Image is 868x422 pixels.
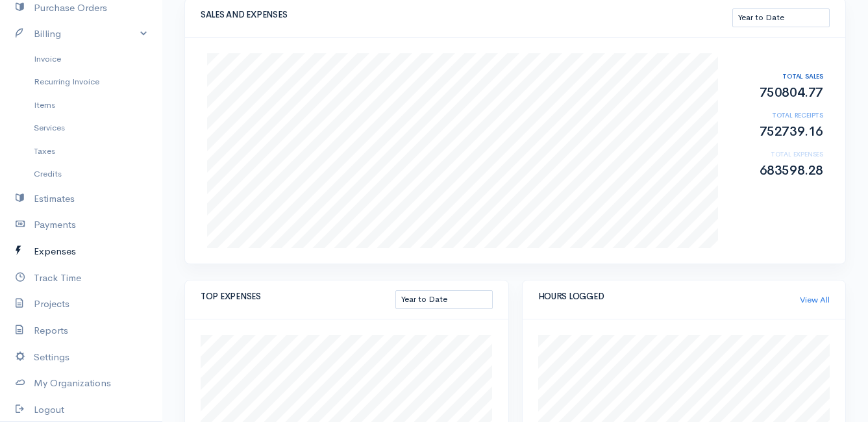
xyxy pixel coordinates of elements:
a: View All [800,293,830,306]
h2: 750804.77 [732,86,824,100]
h2: 683598.28 [732,164,824,178]
h6: TOTAL RECEIPTS [732,112,824,119]
h6: TOTAL EXPENSES [732,151,824,158]
h6: TOTAL SALES [732,73,824,80]
h5: SALES AND EXPENSES [201,10,732,19]
h5: TOP EXPENSES [201,292,395,301]
h2: 752739.16 [732,125,824,139]
h5: HOURS LOGGED [538,292,800,301]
